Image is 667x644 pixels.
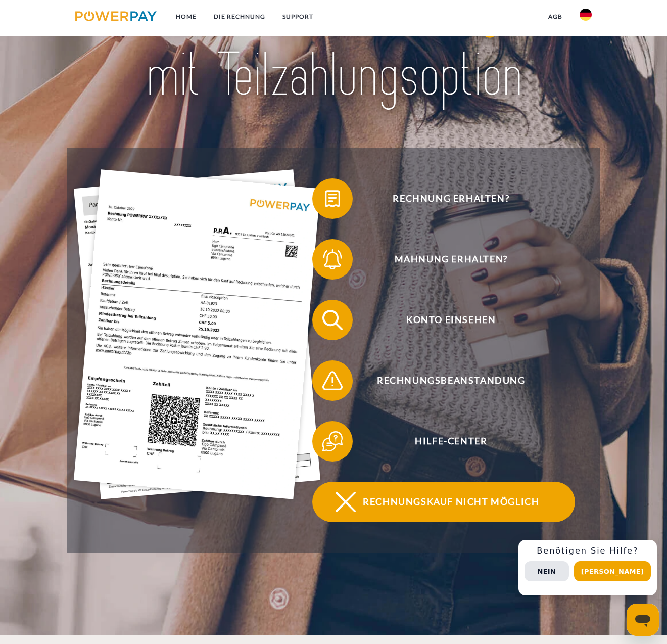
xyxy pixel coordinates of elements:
[74,170,320,499] img: single_invoice_powerpay_de.jpg
[320,429,345,454] img: qb_help.svg
[327,421,575,462] span: Hilfe-Center
[75,11,157,21] img: logo-powerpay.svg
[312,178,575,219] button: Rechnung erhalten?
[320,368,345,393] img: qb_warning.svg
[540,8,571,26] a: agb
[320,247,345,272] img: qb_bell.svg
[312,300,575,340] button: Konto einsehen
[274,8,322,26] a: SUPPORT
[327,239,575,280] span: Mahnung erhalten?
[205,8,274,26] a: DIE RECHNUNG
[327,300,575,340] span: Konto einsehen
[518,540,657,595] div: Schnellhilfe
[525,561,569,581] button: Nein
[167,8,205,26] a: Home
[580,9,592,21] img: de
[327,360,575,401] span: Rechnungsbeanstandung
[627,604,659,636] iframe: Schaltfläche zum Öffnen des Messaging-Fensters
[312,360,575,401] button: Rechnungsbeanstandung
[525,546,651,556] h3: Benötigen Sie Hilfe?
[320,307,345,333] img: qb_search.svg
[320,186,345,211] img: qb_bill.svg
[327,178,575,219] span: Rechnung erhalten?
[327,482,575,522] span: Rechnungskauf nicht möglich
[312,239,575,280] button: Mahnung erhalten?
[333,489,358,515] img: qb_close.svg
[574,561,651,581] button: [PERSON_NAME]
[312,482,575,522] button: Rechnungskauf nicht möglich
[312,421,575,462] button: Hilfe-Center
